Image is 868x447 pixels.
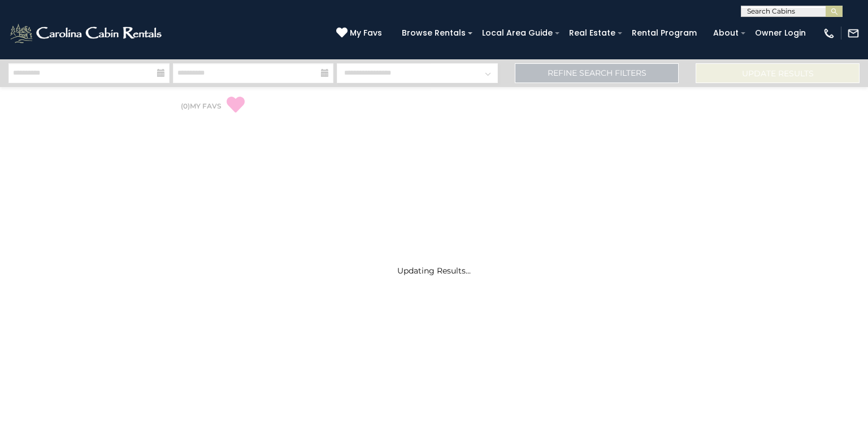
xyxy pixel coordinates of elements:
img: White-1-2.png [8,22,165,45]
a: Browse Rentals [396,24,471,42]
a: Real Estate [563,24,621,42]
a: Local Area Guide [476,24,558,42]
a: Owner Login [749,24,811,42]
a: About [708,24,744,42]
a: Rental Program [626,24,702,42]
img: phone-regular-white.png [823,27,835,40]
a: My Favs [336,27,385,40]
img: mail-regular-white.png [847,27,860,40]
span: My Favs [350,27,382,39]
